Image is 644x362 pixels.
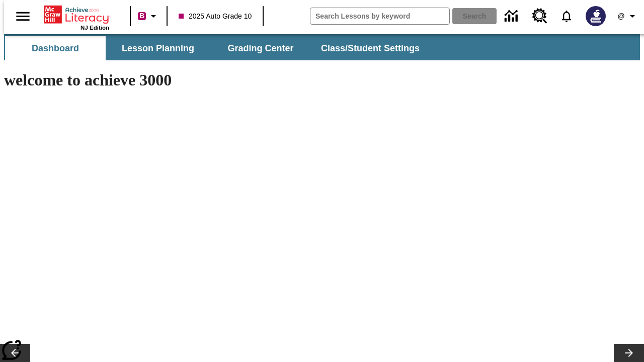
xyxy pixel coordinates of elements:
div: SubNavbar [4,36,429,60]
button: Select a new avatar [580,3,612,29]
button: Profile/Settings [612,7,644,25]
a: Notifications [553,3,580,29]
a: Home [44,5,109,25]
input: search field [310,8,449,24]
h1: welcome to achieve 3000 [4,71,439,89]
button: Open side menu [8,2,38,31]
div: Home [44,4,109,31]
span: B [139,10,144,22]
button: Class/Student Settings [313,36,428,60]
a: Data Center [499,3,526,30]
div: SubNavbar [4,34,640,60]
img: Avatar [586,6,606,26]
button: Lesson Planning [108,36,208,60]
button: Dashboard [5,36,106,60]
button: Boost Class color is violet red. Change class color [134,7,164,25]
span: @ [617,11,624,22]
span: 2025 Auto Grade 10 [179,11,252,22]
a: Resource Center, Will open in new tab [526,3,553,30]
span: NJ Edition [80,25,109,31]
button: Grading Center [210,36,311,60]
button: Lesson carousel, Next [614,344,644,362]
